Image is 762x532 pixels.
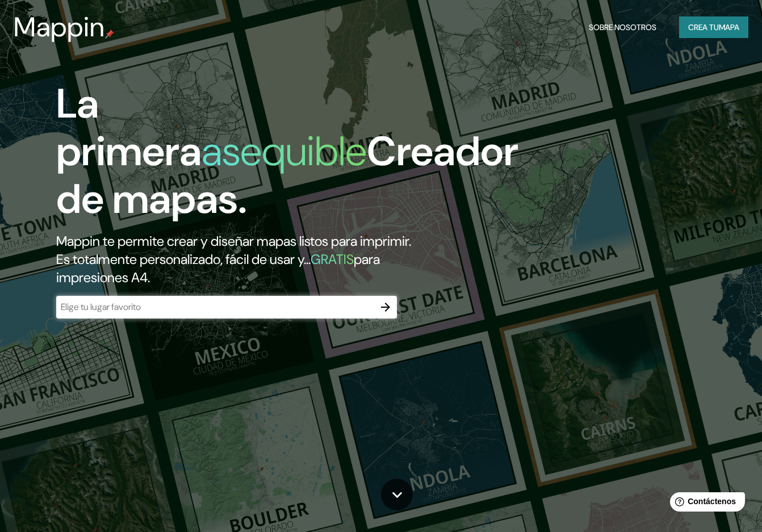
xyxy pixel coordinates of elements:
font: Es totalmente personalizado, fácil de usar y... [56,250,311,268]
font: GRATIS [311,250,354,268]
iframe: Lanzador de widgets de ayuda [661,488,750,520]
font: Mappin [14,9,105,45]
button: Crea tumapa [679,16,748,38]
input: Elige tu lugar favorito [56,300,374,313]
font: Crea tu [688,22,719,32]
font: para impresiones A4. [56,250,380,286]
font: La primera [56,77,202,178]
font: mapa [719,22,739,32]
font: Sobre nosotros [589,22,656,32]
font: Creador de mapas. [56,125,518,225]
img: pin de mapeo [105,30,114,39]
button: Sobre nosotros [584,16,661,38]
font: asequible [202,125,367,178]
font: Mappin te permite crear y diseñar mapas listos para imprimir. [56,232,411,250]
